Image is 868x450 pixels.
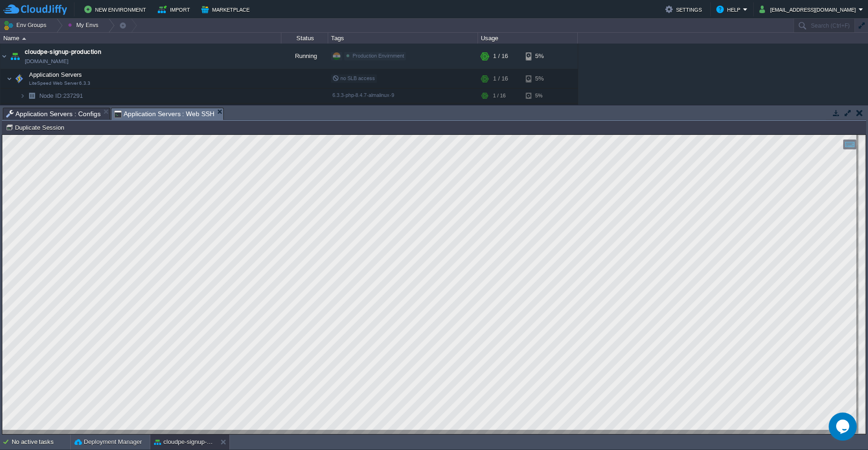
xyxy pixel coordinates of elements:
span: Production Envirnment [353,53,404,59]
img: AMDAwAAAACH5BAEAAAAALAAAAAABAAEAAAICRAEAOw== [8,44,22,69]
button: Env Groups [3,19,50,32]
div: 1 / 16 [493,69,508,88]
button: Import [158,4,193,15]
img: AMDAwAAAACH5BAEAAAAALAAAAAABAAEAAAICRAEAOw== [25,103,38,118]
div: Status [282,33,328,44]
div: 1 / 16 [493,89,506,103]
img: AMDAwAAAACH5BAEAAAAALAAAAAABAAEAAAICRAEAOw== [20,103,25,118]
button: Marketplace [201,4,252,15]
button: Settings [665,4,705,15]
img: AMDAwAAAACH5BAEAAAAALAAAAAABAAEAAAICRAEAOw== [25,89,38,103]
span: no SLB access [332,75,375,81]
span: 237291 [38,92,84,100]
img: AMDAwAAAACH5BAEAAAAALAAAAAABAAEAAAICRAEAOw== [20,89,25,103]
button: Deployment Manager [74,437,142,447]
a: [DOMAIN_NAME] [25,57,68,66]
div: No active tasks [12,435,70,450]
div: Running [281,44,328,69]
button: [EMAIL_ADDRESS][DOMAIN_NAME] [759,4,859,15]
div: Usage [478,33,577,44]
span: Application Servers : Configs [6,108,101,119]
div: Tags [329,33,478,44]
button: New Environment [84,4,149,15]
img: CloudJiffy [3,4,67,15]
div: 5% [526,69,556,88]
img: AMDAwAAAACH5BAEAAAAALAAAAAABAAEAAAICRAEAOw== [13,69,26,88]
a: Application ServersLiteSpeed Web Server 6.3.3 [28,71,83,78]
span: 6.3.3-php-8.4.7-almalinux-9 [332,92,394,98]
div: 1 / 16 [493,44,508,69]
div: 5% [526,89,556,103]
button: cloudpe-signup-production [154,437,213,447]
span: Application Servers : Web SSH [114,108,215,120]
img: AMDAwAAAACH5BAEAAAAALAAAAAABAAEAAAICRAEAOw== [7,69,12,88]
span: Application Servers [28,71,83,79]
a: Node ID:237291 [38,92,84,100]
div: 5% [526,44,556,69]
iframe: chat widget [829,413,859,441]
span: LiteSpeed Web Server 6.3.3 [29,81,90,86]
button: Help [716,4,743,15]
span: Node ID: [39,92,63,99]
img: AMDAwAAAACH5BAEAAAAALAAAAAABAAEAAAICRAEAOw== [0,44,8,69]
button: Duplicate Session [6,123,67,132]
img: AMDAwAAAACH5BAEAAAAALAAAAAABAAEAAAICRAEAOw== [22,37,26,40]
a: cloudpe-signup-production [25,47,101,57]
button: My Envs [68,19,101,32]
div: Name [1,33,281,44]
